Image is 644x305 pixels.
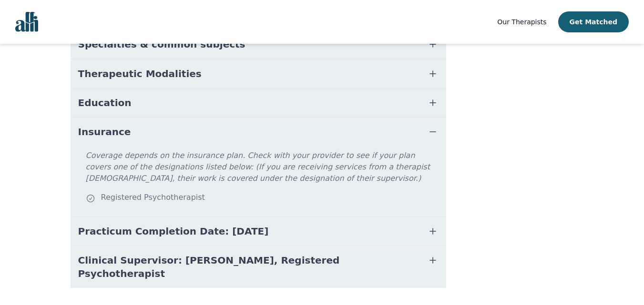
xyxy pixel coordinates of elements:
[71,246,446,288] button: Clinical Supervisor: [PERSON_NAME], Registered Psychotherapist
[71,217,446,246] button: Practicum Completion Date: [DATE]
[78,67,202,80] span: Therapeutic Modalities
[71,118,446,146] button: Insurance
[71,30,446,59] button: Specialties & common subjects
[86,192,442,205] div: Registered Psychotherapist
[71,89,446,117] button: Education
[86,150,442,192] p: Coverage depends on the insurance plan. Check with your provider to see if your plan covers one o...
[15,12,38,32] img: alli logo
[78,96,132,109] span: Education
[497,18,546,26] span: Our Therapists
[558,11,629,32] button: Get Matched
[497,16,546,28] a: Our Therapists
[78,38,245,51] span: Specialties & common subjects
[78,225,269,238] span: Practicum Completion Date: [DATE]
[78,125,131,138] span: Insurance
[71,59,446,88] button: Therapeutic Modalities
[78,254,416,280] span: Clinical Supervisor: [PERSON_NAME], Registered Psychotherapist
